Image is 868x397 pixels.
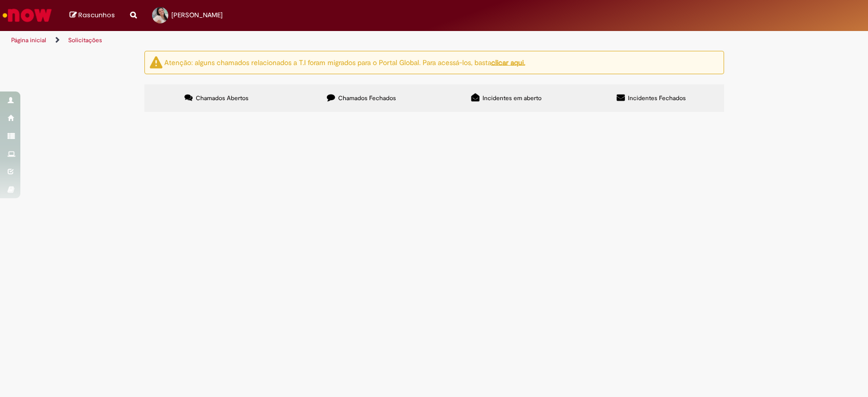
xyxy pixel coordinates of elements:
[68,36,102,44] a: Solicitações
[171,11,223,19] span: [PERSON_NAME]
[1,5,53,25] img: ServiceNow
[491,57,525,67] a: clicar aqui.
[78,10,115,20] span: Rascunhos
[483,94,542,102] span: Incidentes em aberto
[628,94,686,102] span: Incidentes Fechados
[70,11,115,20] a: Rascunhos
[164,57,525,67] ng-bind-html: Atenção: alguns chamados relacionados a T.I foram migrados para o Portal Global. Para acessá-los,...
[8,31,571,50] ul: Trilhas de página
[338,94,396,102] span: Chamados Fechados
[196,94,249,102] span: Chamados Abertos
[11,36,46,44] a: Página inicial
